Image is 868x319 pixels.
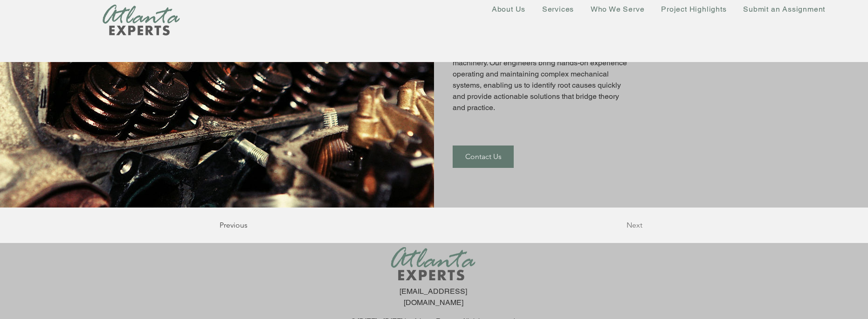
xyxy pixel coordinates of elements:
[743,5,825,14] span: Submit an Assignment
[453,146,514,168] a: Contact Us
[592,217,642,234] button: Next
[103,4,180,36] img: New Logo Transparent Background_edited.png
[627,220,642,230] span: Next
[391,247,476,280] img: New Logo Transparent Background_edited.png
[591,5,645,14] span: Who We Serve
[220,220,248,230] span: Previous
[492,5,525,14] span: About Us
[465,152,502,162] span: Contact Us
[453,36,629,112] span: We investigate failures and performance issues in boilers, turbines, compressors, and industrial ...
[542,5,574,14] span: Services
[661,5,726,14] span: Project Highlights
[220,217,273,234] button: Previous
[400,287,467,307] a: [EMAIL_ADDRESS][DOMAIN_NAME]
